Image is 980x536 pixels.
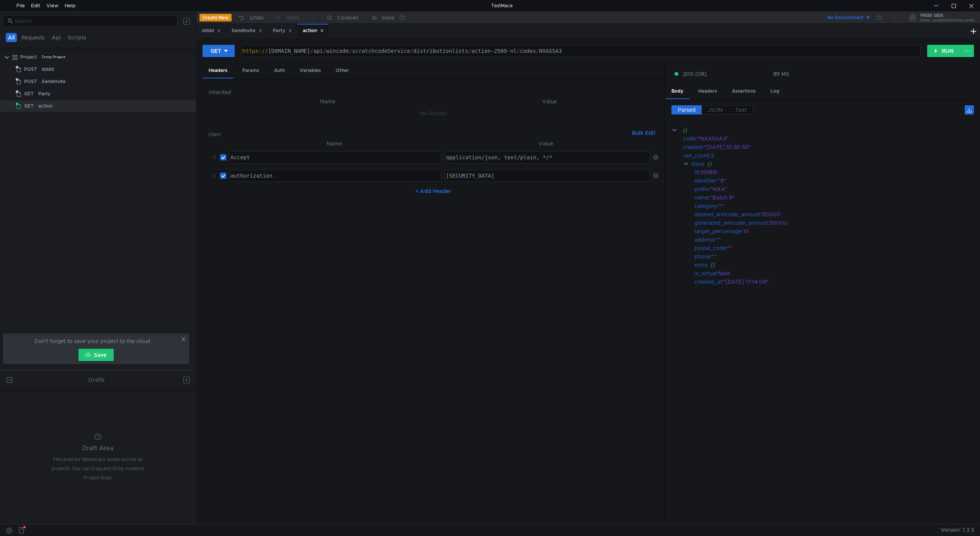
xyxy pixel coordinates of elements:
[920,14,975,18] div: FREEK GEEK
[236,64,265,78] div: Params
[24,100,34,112] span: GET
[683,143,974,151] div: :
[694,185,709,193] div: prefix
[694,193,974,202] div: :
[209,88,658,97] h6: Inherited
[78,349,114,361] button: Save
[694,227,974,235] div: :
[24,88,34,100] span: GET
[629,128,658,137] button: Bulk Edit
[683,134,696,143] div: code
[694,168,699,176] div: id
[694,219,768,227] div: generated_wincode_amount
[382,15,394,20] div: Save
[19,33,47,42] button: Requests
[665,84,689,99] div: Body
[711,151,964,160] div: 2
[273,27,292,35] div: Party
[34,337,150,346] span: Don't forget to save your project to the cloud
[209,130,629,139] h6: Own
[683,126,963,134] div: {}
[708,106,723,113] span: JSON
[683,134,974,143] div: :
[694,210,761,219] div: desired_wincode_amount
[716,235,964,244] div: ""
[420,110,447,117] nz-embed-empty: No Results
[718,269,964,278] div: false
[88,375,105,384] div: Drafts
[232,27,262,35] div: SendInvite
[694,202,717,210] div: category
[211,47,221,55] div: GET
[694,252,974,261] div: :
[728,244,964,252] div: ""
[678,106,696,113] span: Parsed
[269,12,305,23] button: Redo
[226,139,442,148] th: Name
[694,202,974,210] div: :
[694,168,974,176] div: :
[41,51,65,63] div: Temp Project
[683,151,974,160] div: :
[694,252,710,261] div: phone
[683,143,702,151] div: created
[232,12,269,23] button: Undo
[268,64,291,78] div: Auth
[15,17,173,25] input: Search...
[692,84,723,98] div: Headers
[442,139,650,148] th: Value
[694,176,974,185] div: :
[697,134,964,143] div: "NXASSA3"
[773,70,789,77] div: 89 MS
[694,210,974,219] div: :
[712,252,964,261] div: ""
[710,261,964,269] div: []
[24,76,37,87] span: POST
[764,84,786,98] div: Log
[38,88,51,100] div: Party
[694,227,742,235] div: target_percentage
[38,100,52,112] div: action
[927,45,961,57] button: RUN
[694,219,974,227] div: :
[42,64,54,75] div: dddd
[24,64,37,75] span: POST
[215,97,441,106] th: Name
[694,235,715,244] div: address
[694,278,722,286] div: created_at
[694,269,717,278] div: is_virtual
[769,219,966,227] div: 50000
[762,210,965,219] div: 50000
[726,84,762,98] div: Assertions
[694,244,974,252] div: :
[337,13,358,22] div: Cookies
[735,106,746,113] span: Text
[441,97,658,106] th: Value
[701,168,963,176] div: 195816
[294,64,327,78] div: Variables
[330,64,355,78] div: Other
[203,64,234,78] div: Headers
[42,76,65,87] div: SendInvite
[694,176,716,185] div: identifier
[718,176,964,185] div: "9"
[203,45,235,57] button: GET
[202,27,221,35] div: dddd
[694,278,974,286] div: :
[710,193,964,202] div: "Batch 9"
[704,143,964,151] div: "[DATE] 10:36:50"
[250,13,264,22] div: Undo
[710,185,964,193] div: "NXA"
[694,244,726,252] div: postal_code
[199,14,232,21] button: Create New
[286,13,300,22] div: Redo
[694,185,974,193] div: :
[6,33,17,42] button: All
[65,33,88,42] button: Scripts
[694,235,974,244] div: :
[694,261,707,269] div: extra
[694,193,709,202] div: name
[743,227,965,235] div: 10
[303,27,324,35] div: action
[719,202,964,210] div: ""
